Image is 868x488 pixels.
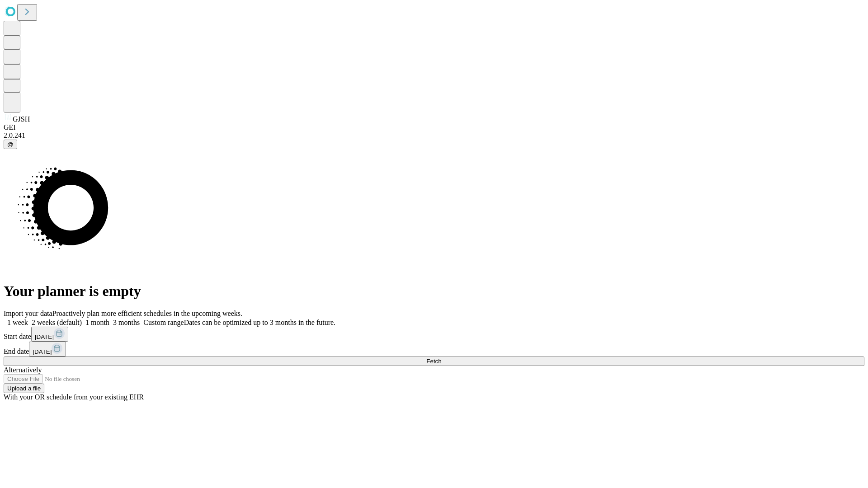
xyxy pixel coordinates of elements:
span: 3 months [113,319,140,326]
div: End date [4,342,864,357]
button: [DATE] [29,342,66,357]
button: [DATE] [31,327,68,342]
span: With your OR schedule from your existing EHR [4,393,144,401]
div: GEI [4,123,864,131]
div: Start date [4,327,864,342]
span: Import your data [4,310,52,317]
span: GJSH [13,115,30,123]
span: [DATE] [35,333,54,340]
h1: Your planner is empty [4,283,864,300]
span: 1 week [7,319,28,326]
button: Fetch [4,357,864,366]
span: @ [7,141,14,148]
span: Dates can be optimized up to 3 months in the future. [184,319,335,326]
button: Upload a file [4,384,44,393]
span: [DATE] [33,348,52,355]
span: Alternatively [4,366,42,374]
div: 2.0.241 [4,131,864,140]
span: Fetch [426,358,441,365]
span: Proactively plan more efficient schedules in the upcoming weeks. [52,310,242,317]
span: 1 month [85,319,109,326]
button: @ [4,140,17,149]
span: Custom range [143,319,184,326]
span: 2 weeks (default) [32,319,82,326]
